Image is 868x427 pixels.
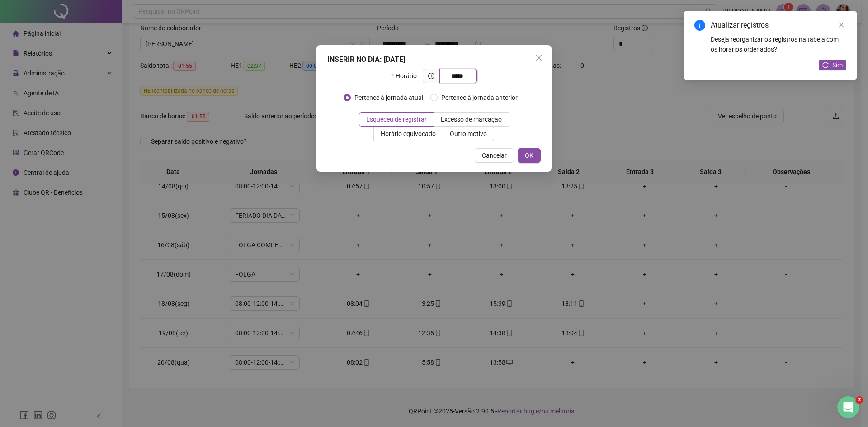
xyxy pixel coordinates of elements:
span: info-circle [694,20,705,31]
span: Pertence à jornada atual [351,93,427,103]
div: Deseja reorganizar os registros na tabela com os horários ordenados? [711,34,846,54]
span: Outro motivo [450,130,487,137]
button: OK [518,148,541,163]
div: INSERIR NO DIA : [DATE] [327,54,541,65]
button: Sim [819,60,846,70]
span: Sim [832,60,843,70]
button: Close [532,51,546,65]
div: Atualizar registros [711,20,846,31]
span: Pertence à jornada anterior [438,93,521,103]
span: clock-circle [428,73,434,79]
span: close [838,22,844,28]
span: close [535,54,542,61]
span: 2 [856,396,863,404]
label: Horário [391,69,422,83]
span: Excesso de marcação [441,116,502,123]
span: Esqueceu de registrar [366,116,427,123]
span: Horário equivocado [381,130,436,137]
span: OK [525,150,533,160]
a: Close [836,20,846,30]
span: reload [822,62,829,68]
span: Cancelar [482,150,507,160]
iframe: Intercom live chat [837,396,859,418]
button: Cancelar [475,148,514,163]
